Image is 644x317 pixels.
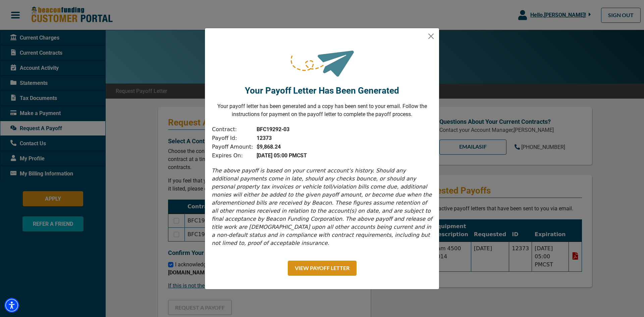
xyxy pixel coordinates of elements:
p: Your payoff letter has been generated and a copy has been sent to your email. Follow the instruct... [210,102,434,118]
div: Accessibility Menu [4,298,19,313]
td: Expires On: [212,151,253,160]
b: BFC19292-03 [257,126,289,133]
td: Payoff Id: [212,134,253,143]
img: request-sent.png [289,39,355,81]
td: Contract: [212,125,253,134]
i: The above payoff is based on your current account’s history. Should any additional payments come ... [212,167,432,246]
b: $9,868.24 [257,144,281,150]
b: [DATE] 05:00 PM CST [257,152,307,159]
button: View Payoff Letter [288,261,357,276]
p: Your Payoff Letter Has Been Generated [245,84,399,97]
b: 12373 [257,135,272,141]
td: Payoff Amount: [212,143,253,151]
button: Close [426,31,436,42]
